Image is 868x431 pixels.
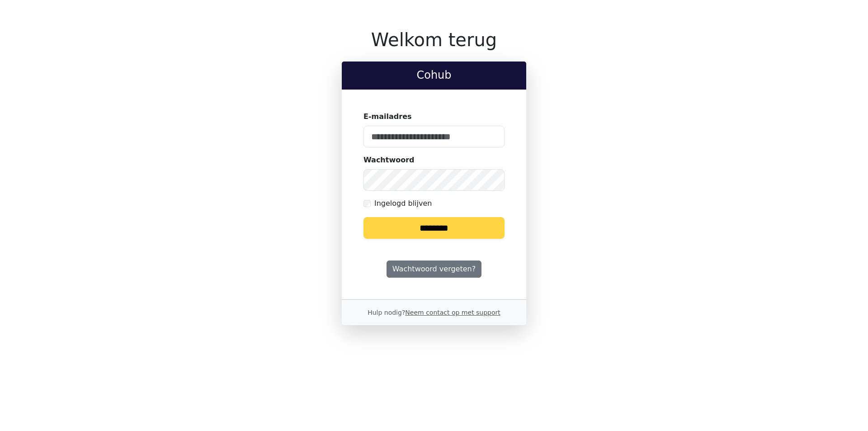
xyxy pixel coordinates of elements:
[363,111,412,122] label: E-mailadres
[349,69,519,82] h2: Cohub
[405,309,500,316] a: Neem contact op met support
[387,260,481,278] a: Wachtwoord vergeten?
[342,29,526,51] h1: Welkom terug
[374,198,432,209] label: Ingelogd blijven
[363,155,415,166] label: Wachtwoord
[368,309,500,316] small: Hulp nodig?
